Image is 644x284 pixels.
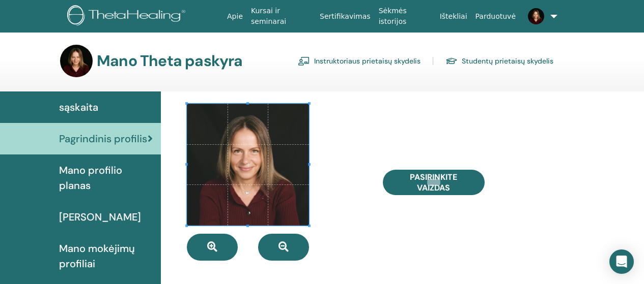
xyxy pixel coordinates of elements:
span: [PERSON_NAME] [59,209,141,225]
a: Sertifikavimas [316,7,375,26]
h3: Mano Theta paskyra [97,52,243,70]
a: Studentų prietaisų skydelis [445,53,553,69]
img: graduation-cap.svg [445,57,458,66]
img: logo.png [67,5,189,28]
img: chalkboard-teacher.svg [298,56,310,66]
a: Apie [223,7,247,26]
span: sąskaita [59,100,98,115]
a: Sėkmės istorijos [375,2,436,31]
input: Pasirinkite Vaizdas [427,179,440,186]
span: Pasirinkite Vaizdas [396,172,472,193]
a: Parduotuvė [471,7,520,26]
div: Open Intercom Messenger [609,249,634,274]
a: Instruktoriaus prietaisų skydelis [298,53,421,69]
span: Mano profilio planas [59,163,153,193]
span: Pagrindinis profilis [59,131,147,146]
a: Kursai ir seminarai [247,2,316,31]
a: Ištekliai [436,7,471,26]
img: default.jpg [60,45,93,77]
span: Mano mokėjimų profiliai [59,241,153,271]
img: default.jpg [528,8,544,24]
